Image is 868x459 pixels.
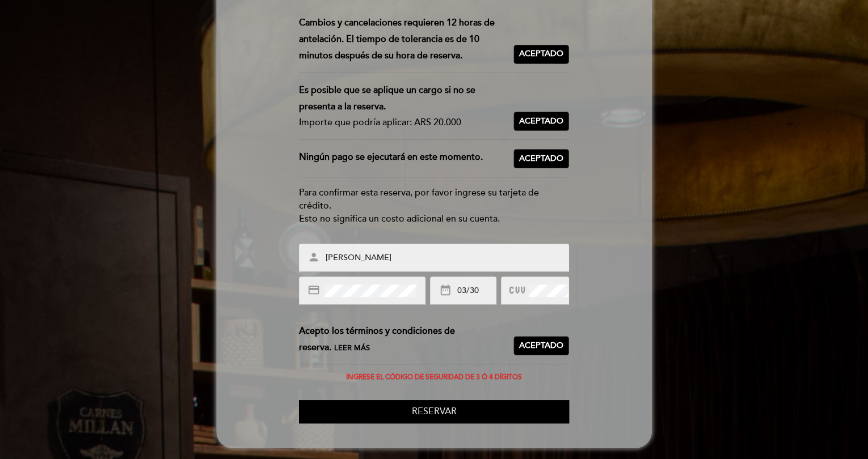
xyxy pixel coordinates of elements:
span: Aceptado [519,48,563,60]
input: MM/YY [456,284,496,297]
i: date_range [439,284,452,296]
div: Ingrese el código de seguridad de 3 ó 4 dígitos [299,373,569,381]
button: Aceptado [513,149,569,168]
button: Aceptado [513,45,569,64]
div: Importe que podría aplicar: ARS 20.000 [299,114,504,131]
span: Leer más [334,343,370,352]
span: Reservar [412,406,457,417]
button: Reservar [299,400,569,423]
div: Ningún pago se ejecutará en este momento. [299,149,513,168]
span: Aceptado [519,116,563,127]
div: Cambios y cancelaciones requieren 12 horas de antelación. El tiempo de tolerancia es de 10 minuto... [299,15,513,63]
div: Acepto los términos y condiciones de reserva. [299,323,513,356]
span: Aceptado [519,153,563,165]
span: Aceptado [519,340,563,352]
i: person [307,251,320,263]
button: Aceptado [513,112,569,131]
button: Aceptado [513,336,569,355]
i: credit_card [307,284,320,296]
div: Para confirmar esta reserva, por favor ingrese su tarjeta de crédito. Esto no significa un costo ... [299,186,569,226]
input: Nombre impreso en la tarjeta [325,252,571,265]
div: Es posible que se aplique un cargo si no se presenta a la reserva. [299,82,504,115]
